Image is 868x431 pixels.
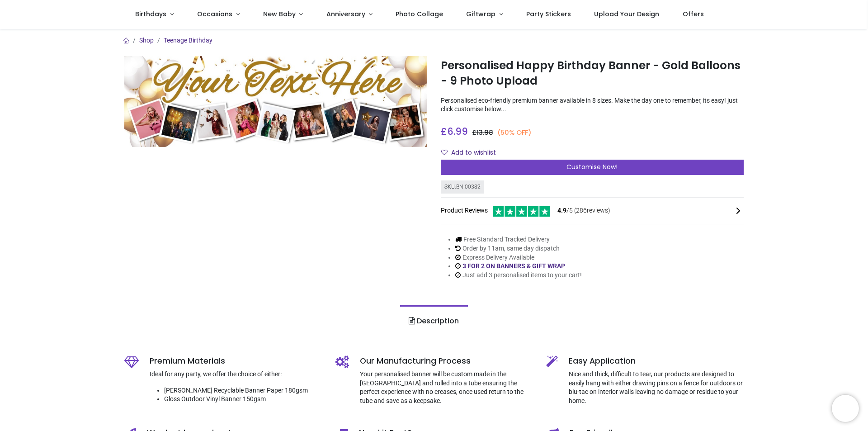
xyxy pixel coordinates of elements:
img: Personalised Happy Birthday Banner - Gold Balloons - 9 Photo Upload [124,56,427,147]
p: Personalised eco-friendly premium banner available in 8 sizes. Make the day one to remember, its ... [441,96,744,114]
li: Free Standard Tracked Delivery [455,235,582,244]
p: Nice and thick, difficult to tear, our products are designed to easily hang with either drawing p... [569,370,744,405]
small: (50% OFF) [497,128,532,137]
span: Customise Now! [566,162,618,171]
span: Giftwrap [466,9,495,19]
i: Add to wishlist [441,149,448,156]
h5: Our Manufacturing Process [360,355,533,367]
div: Product Reviews [441,205,744,217]
h5: Premium Materials [150,355,322,367]
div: SKU: BN-00382 [441,180,484,194]
a: Shop [139,37,154,44]
span: 6.99 [447,125,468,138]
iframe: Brevo live chat [832,395,859,422]
h5: Easy Application [569,355,744,367]
li: [PERSON_NAME] Recyclable Banner Paper 180gsm [164,386,322,395]
a: Teenage Birthday [164,37,212,44]
span: £ [472,128,493,137]
span: Photo Collage [396,9,443,19]
span: Offers [683,9,704,19]
span: Occasions [197,9,232,19]
span: New Baby [263,9,296,19]
span: Anniversary [326,9,365,19]
span: Upload Your Design [594,9,659,19]
h1: Personalised Happy Birthday Banner - Gold Balloons - 9 Photo Upload [441,58,744,89]
a: Description [400,305,467,337]
p: Your personalised banner will be custom made in the [GEOGRAPHIC_DATA] and rolled into a tube ensu... [360,370,533,405]
span: 4.9 [557,207,566,214]
li: Express Delivery Available [455,253,582,262]
span: Party Stickers [526,9,571,19]
li: Just add 3 personalised items to your cart! [455,271,582,280]
span: £ [441,125,468,138]
span: /5 ( 286 reviews) [557,206,610,215]
span: Birthdays [135,9,166,19]
li: Gloss Outdoor Vinyl Banner 150gsm [164,395,322,404]
span: 13.98 [476,128,493,137]
a: 3 FOR 2 ON BANNERS & GIFT WRAP [462,262,565,270]
p: Ideal for any party, we offer the choice of either: [150,370,322,379]
button: Add to wishlistAdd to wishlist [441,145,504,161]
li: Order by 11am, same day dispatch [455,244,582,253]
